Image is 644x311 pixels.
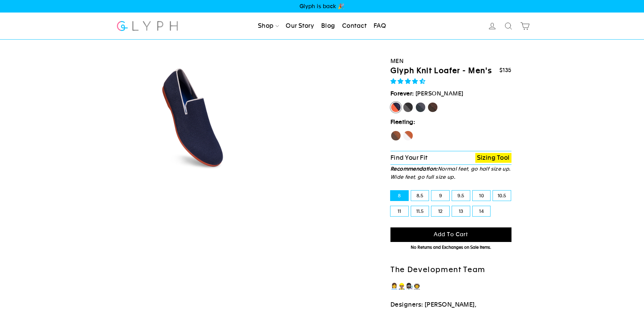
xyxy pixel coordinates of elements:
[452,191,470,201] label: 9.5
[255,19,389,34] ul: Primary
[390,282,511,291] p: 👩‍💼👷🏽‍♂️👩🏿‍🔬👨‍🚀
[452,206,470,216] label: 13
[473,191,491,201] label: 10
[390,227,511,242] button: Add to cart
[283,19,317,34] a: Our Story
[390,206,408,216] label: 11
[403,130,413,141] label: Fox
[390,165,511,181] p: Normal feet, go half size up. Wide feet, go full size up.
[390,265,511,275] h2: The Development Team
[415,90,463,97] span: [PERSON_NAME]
[390,102,401,113] label: [PERSON_NAME]
[403,102,413,113] label: Panther
[475,153,511,163] a: Sizing Tool
[390,90,414,97] strong: Forever:
[318,19,338,34] a: Blog
[415,102,426,113] label: Rhino
[390,118,415,125] strong: Fleeting:
[493,191,511,201] label: 10.5
[411,191,429,201] label: 8.5
[390,57,511,66] div: Men
[255,19,282,34] a: Shop
[390,66,492,76] h1: Glyph Knit Loafer - Men's
[473,206,491,216] label: 14
[339,19,369,34] a: Contact
[390,166,438,172] strong: Recommendation:
[434,231,468,238] span: Add to cart
[499,67,511,73] span: $135
[411,245,491,250] span: No Returns and Exchanges on Sale Items.
[136,60,251,175] img: Angle_6_0_3x_b7f751b4-e3dc-4a3c-b0c7-0aca56be0efa_800x.jpg
[390,154,428,161] span: Find Your Fit
[431,206,449,216] label: 12
[390,78,427,85] span: 4.73 stars
[371,19,389,34] a: FAQ
[390,191,408,201] label: 8
[411,206,429,216] label: 11.5
[390,130,401,141] label: Hawk
[116,17,179,35] img: Glyph
[427,102,438,113] label: Mustang
[431,191,449,201] label: 9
